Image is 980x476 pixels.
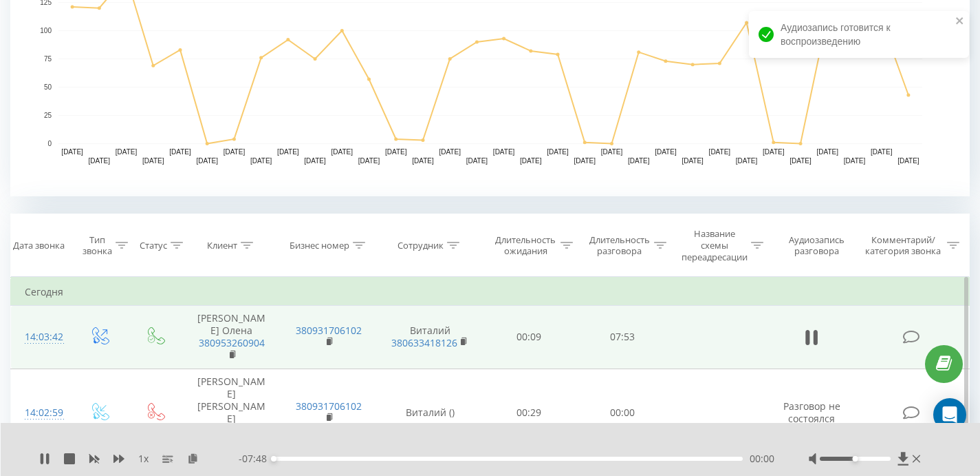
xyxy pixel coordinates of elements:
td: 00:09 [482,306,576,369]
td: 00:00 [576,369,669,457]
div: Сотрудник [398,240,444,251]
span: Разговор не состоялся [783,400,840,425]
text: [DATE] [871,148,893,156]
div: Клиент [207,240,237,251]
text: [DATE] [61,148,83,156]
text: [DATE] [224,148,246,156]
text: [DATE] [439,148,461,156]
text: [DATE] [816,148,838,156]
text: [DATE] [709,148,731,156]
text: 100 [40,27,52,34]
text: 0 [47,140,52,147]
div: 14:02:59 [25,400,57,426]
text: [DATE] [574,157,596,165]
text: [DATE] [466,157,488,165]
span: 1 x [138,452,149,466]
text: [DATE] [277,148,299,156]
text: [DATE] [682,157,704,165]
a: 380633418126 [391,336,457,349]
td: [PERSON_NAME] Олена [183,306,281,369]
text: [DATE] [142,157,164,165]
a: 380953260904 [199,336,265,349]
td: 00:29 [482,369,576,457]
button: close [955,15,965,28]
div: Дата звонка [13,240,65,251]
text: [DATE] [331,148,353,156]
text: [DATE] [628,157,650,165]
div: Аудиозапись разговора [779,234,853,258]
text: [DATE] [412,157,434,165]
text: [DATE] [547,148,569,156]
div: Аудиозапись готовится к воспроизведению [749,11,969,58]
span: 00:00 [750,452,774,466]
text: [DATE] [601,148,623,156]
text: [DATE] [116,148,138,156]
text: [DATE] [250,157,272,165]
text: [DATE] [790,157,812,165]
div: 14:03:42 [25,324,57,351]
text: 75 [44,55,52,63]
text: [DATE] [89,157,111,165]
div: Длительность разговора [589,234,651,258]
text: [DATE] [493,148,515,156]
td: [PERSON_NAME] [PERSON_NAME] [183,369,281,457]
div: Длительность ожидания [494,234,556,258]
div: Open Intercom Messenger [933,398,966,431]
text: 50 [44,83,52,91]
div: Комментарий/категория звонка [863,234,944,258]
text: [DATE] [358,157,380,165]
td: Виталий [378,306,482,369]
div: Название схемы переадресации [682,228,748,263]
td: Сегодня [11,278,970,306]
text: [DATE] [520,157,542,165]
text: [DATE] [385,148,407,156]
span: - 07:48 [239,452,274,466]
text: 25 [44,112,52,119]
a: 380931706102 [296,324,362,337]
text: [DATE] [169,148,191,156]
td: 07:53 [576,306,669,369]
text: [DATE] [844,157,866,165]
div: Accessibility label [271,456,276,462]
a: 380931706102 [296,400,362,413]
text: [DATE] [763,148,785,156]
td: Виталий () [378,369,482,457]
div: Тип звонка [83,234,112,258]
div: Accessibility label [853,456,858,462]
div: Статус [140,240,167,251]
text: [DATE] [196,157,218,165]
text: [DATE] [655,148,677,156]
text: [DATE] [304,157,326,165]
text: [DATE] [736,157,758,165]
text: [DATE] [897,157,919,165]
div: Бизнес номер [290,240,349,251]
